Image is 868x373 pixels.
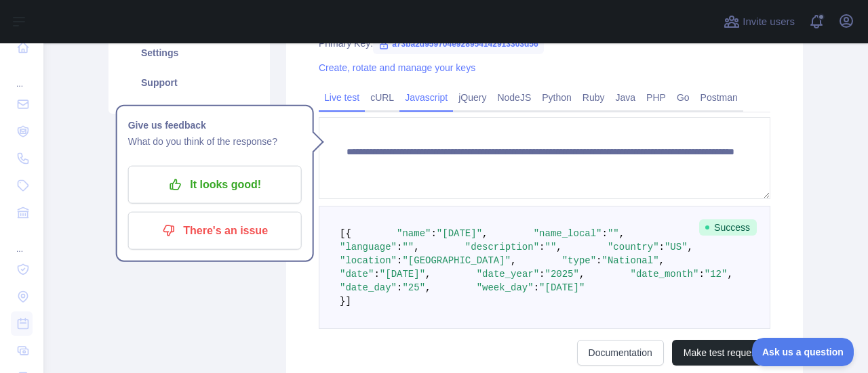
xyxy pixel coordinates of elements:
[727,269,732,280] span: ,
[477,282,534,293] span: "week_day"
[743,14,795,30] span: Invite users
[577,87,610,108] a: Ruby
[641,87,671,108] a: PHP
[579,269,585,280] span: ,
[138,173,292,196] p: It looks good!
[402,242,414,253] span: ""
[345,228,351,239] span: {
[631,269,699,280] span: "date_month"
[340,282,397,293] span: "date_day"
[539,269,545,280] span: :
[397,282,402,293] span: :
[665,242,688,253] span: "US"
[125,38,254,68] a: Settings
[602,228,608,239] span: :
[437,228,482,239] span: "[DATE]"
[374,269,379,280] span: :
[345,296,351,307] span: ]
[11,227,33,255] div: ...
[671,87,695,108] a: Go
[402,255,511,266] span: "[GEOGRAPHIC_DATA]"
[688,242,693,253] span: ,
[319,87,365,108] a: Live test
[477,269,539,280] span: "date_year"
[319,37,770,50] div: Primary Key:
[125,68,254,97] a: Support
[672,340,770,366] button: Make test request
[414,242,419,253] span: ,
[319,62,475,73] a: Create, rotate and manage your keys
[453,87,492,108] a: jQuery
[610,87,642,108] a: Java
[556,242,561,253] span: ,
[465,242,539,253] span: "description"
[397,228,431,239] span: "name"
[492,87,536,108] a: NodeJS
[482,228,488,239] span: ,
[698,269,704,280] span: :
[373,34,544,54] span: a73ba2d959704e928954142913303d56
[380,269,425,280] span: "[DATE]"
[340,296,345,307] span: }
[539,242,545,253] span: :
[608,228,619,239] span: ""
[659,242,665,253] span: :
[511,255,516,266] span: ,
[539,282,585,293] span: "[DATE]"
[699,219,757,236] span: Success
[128,212,302,250] button: There's an issue
[721,11,797,32] button: Invite users
[128,117,302,133] h1: Give us feedback
[340,242,397,253] span: "language"
[752,338,854,366] iframe: Toggle Customer Support
[619,228,625,239] span: ,
[340,269,374,280] span: "date"
[602,255,659,266] span: "National"
[534,228,602,239] span: "name_local"
[425,282,431,293] span: ,
[695,87,743,108] a: Postman
[138,219,292,242] p: There's an issue
[545,242,556,253] span: ""
[705,269,728,280] span: "12"
[596,255,601,266] span: :
[536,87,577,108] a: Python
[128,166,302,204] button: It looks good!
[659,255,665,266] span: ,
[545,269,579,280] span: "2025"
[425,269,431,280] span: ,
[365,87,399,108] a: cURL
[340,228,345,239] span: [
[534,282,539,293] span: :
[128,133,302,150] p: What do you think of the response?
[431,228,436,239] span: :
[577,340,664,366] a: Documentation
[340,255,397,266] span: "location"
[608,242,659,253] span: "country"
[397,242,402,253] span: :
[11,62,33,89] div: ...
[397,255,402,266] span: :
[399,87,453,108] a: Javascript
[402,282,425,293] span: "25"
[562,255,596,266] span: "type"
